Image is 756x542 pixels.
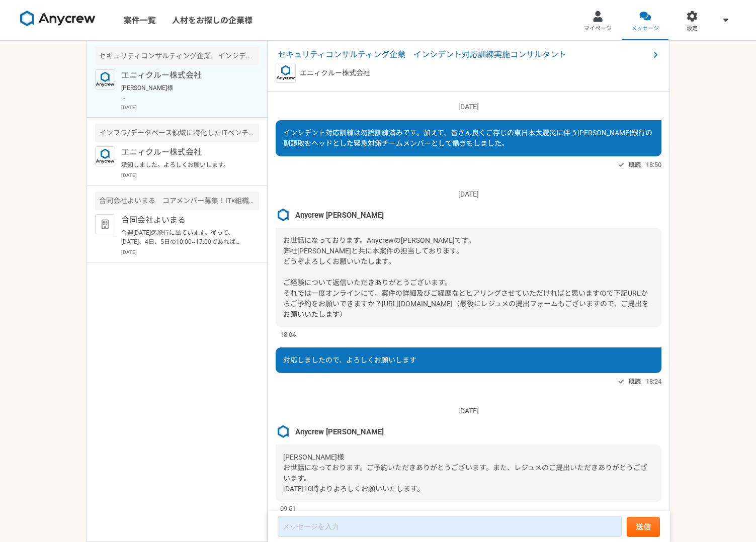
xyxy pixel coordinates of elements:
img: 8DqYSo04kwAAAAASUVORK5CYII= [20,11,96,27]
span: 設定 [687,25,698,33]
span: （最後にレジュメの提出フォームもございますので、ご提出をお願いいたします） [283,300,649,318]
button: 送信 [627,517,660,537]
p: [DATE] [276,102,661,112]
img: %E3%82%B9%E3%82%AF%E3%83%AA%E3%83%BC%E3%83%B3%E3%82%B7%E3%83%A7%E3%83%83%E3%83%88_2025-08-07_21.4... [276,424,291,439]
p: [PERSON_NAME]様 お世話になっております。Anycrewの[PERSON_NAME]です。 今朝はお時間いただきありがとうございます。 本日クライアントにご提案させていただきまして、... [121,83,245,102]
p: [DATE] [121,248,259,256]
a: [URL][DOMAIN_NAME] [382,300,453,308]
span: 09:51 [280,504,296,513]
span: 18:04 [280,330,296,339]
span: セキュリティコンサルティング企業 インシデント対応訓練実施コンサルタント [278,49,649,61]
span: 18:50 [646,160,661,169]
p: [DATE] [276,189,661,200]
p: エニィクルー株式会社 [121,146,245,158]
div: インフラ/データベース領域に特化したITベンチャー PM/PMO [95,124,259,142]
p: エニィクルー株式会社 [300,68,370,78]
span: [PERSON_NAME]様 お世話になっております。ご予約いただきありがとうございます。また、レジュメのご提出いただきありがとうございます。 [DATE]10時よりよろしくお願いいたします。 [283,453,647,493]
p: [DATE] [276,406,661,416]
p: [DATE] [121,104,259,111]
span: メッセージ [631,25,659,33]
img: default_org_logo-42cde973f59100197ec2c8e796e4974ac8490bb5b08a0eb061ff975e4574aa76.png [95,214,115,234]
p: 合同会社よいまる [121,214,245,226]
span: お世話になっております。Anycrewの[PERSON_NAME]です。 弊社[PERSON_NAME]と共に本案件の担当しております。 どうぞよろしくお願いいたします。 ご経験について返信いた... [283,236,648,308]
span: 既読 [629,376,641,388]
img: logo_text_blue_01.png [95,69,115,89]
span: 既読 [629,159,641,171]
p: 承知しました。よろしくお願いします。 [121,160,245,169]
span: Anycrew [PERSON_NAME] [295,426,384,437]
span: インシデント対応訓練は勿論訓練済みです。加えて、皆さん良くご存じの東日本大震災に伴う[PERSON_NAME]銀行の副頭取をヘッドとした緊急対策チームメンバーとして働きもしました。 [283,129,652,147]
span: Anycrew [PERSON_NAME] [295,210,384,221]
p: エニィクルー株式会社 [121,69,245,81]
span: 対応しましたので、よろしくお願いします [283,356,416,364]
img: logo_text_blue_01.png [276,63,296,83]
div: セキュリティコンサルティング企業 インシデント対応訓練実施コンサルタント [95,47,259,65]
div: 合同会社よいまる コアメンバー募集！IT×組織改善×PMO [95,192,259,210]
span: マイページ [584,25,612,33]
img: logo_text_blue_01.png [95,146,115,166]
p: [DATE] [121,171,259,179]
span: 18:24 [646,377,661,386]
img: %E3%82%B9%E3%82%AF%E3%83%AA%E3%83%BC%E3%83%B3%E3%82%B7%E3%83%A7%E3%83%83%E3%83%88_2025-08-07_21.4... [276,208,291,223]
p: 今週[DATE]迄旅行に出ています。従って、[DATE]、4日、5日の10:00~17:00であれば、オンライン又は対面何でも大丈夫です。よろしくお願いします。 [121,228,245,246]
